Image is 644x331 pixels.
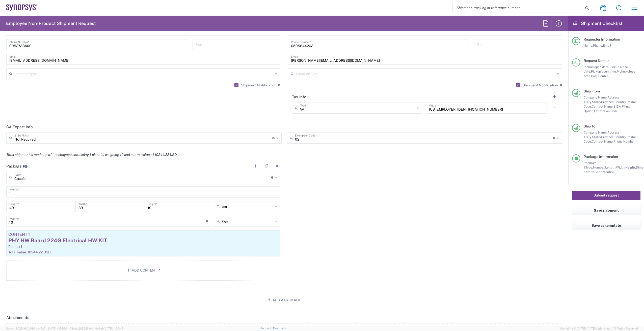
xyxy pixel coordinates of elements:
[591,74,608,78] span: Cost Center
[593,165,605,169] span: Number,
[6,164,28,169] h2: Package 1
[6,315,29,320] h2: Attachments
[8,237,278,244] div: PHY HW Board 224G Electrical HW KIT
[594,109,618,113] span: Exemption Code
[572,191,640,200] button: Submit request
[593,44,603,47] span: Phone,
[573,20,623,26] h2: Shipment Checklist
[584,161,597,169] span: Package 1:
[616,165,625,169] span: Width,
[6,290,562,310] button: Add a Package
[8,232,278,237] div: Content 1
[584,130,607,134] span: Company Name,
[572,221,640,230] button: Save as template
[6,260,280,281] button: Add Content*
[69,327,123,330] span: Client: 2025.16.0-b4dc8a9
[560,326,638,331] span: Copyright © [DATE]-[DATE] Agistix Inc., All Rights Reserved
[585,165,593,169] span: Type,
[273,327,286,330] a: Feedback
[591,70,617,73] span: Pickup open time,
[8,244,278,249] div: Pieces: 1
[516,83,558,87] label: Shipment Notification
[572,206,640,215] button: Save shipment
[6,327,67,330] span: Server: 2025.16.0-21b0bc45e7b
[292,94,306,100] h2: Tax Info
[234,83,276,87] label: Shipment Notification
[6,20,96,26] h2: Employee Non-Product Shipment Request
[592,135,614,139] span: State/Province,
[586,100,592,104] span: City,
[603,44,611,47] span: Email
[592,100,614,104] span: State/Province,
[8,250,278,254] div: Total value: 10244.22 USD
[625,165,636,169] span: Height,
[104,327,123,330] span: [DATE] 11:37:47
[614,100,627,104] span: Country,
[584,59,609,63] span: Request Details
[47,327,67,330] span: [DATE] 11:54:36
[584,95,607,99] span: Company Name,
[3,153,180,157] em: Total shipment is made up of 1 package(s) containing 1 piece(s) weighing 10 and a total value of ...
[584,124,595,128] span: Ship To
[586,135,592,139] span: City,
[614,135,627,139] span: Country,
[584,37,620,41] span: Requester Information
[453,3,583,13] input: Shipment, tracking or reference number
[592,140,613,143] span: Contact Name,
[584,155,618,159] span: Package Information
[613,140,635,143] span: Phone Number
[592,105,613,108] span: Contact Name,
[584,44,593,47] span: Name,
[6,124,33,129] h2: CA Export Info
[605,165,616,169] span: Length,
[584,89,600,93] span: Ship From
[260,327,273,330] a: Support
[584,65,609,69] span: Pickup open date,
